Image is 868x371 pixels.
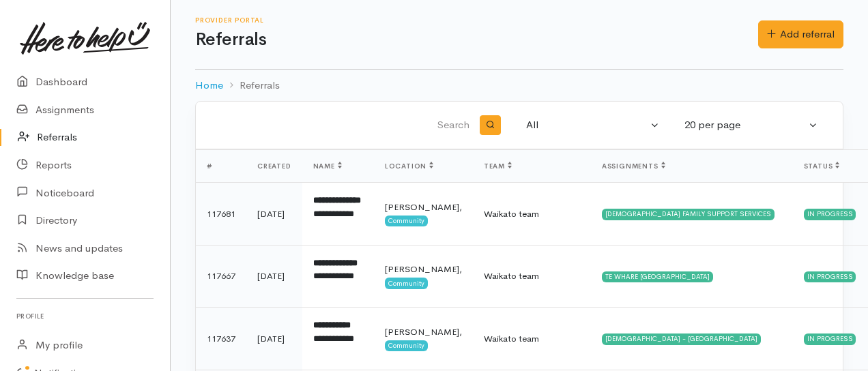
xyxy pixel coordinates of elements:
[526,117,648,133] div: All
[385,201,462,213] span: [PERSON_NAME],
[484,332,580,346] div: Waikato team
[385,340,428,351] span: Community
[804,271,856,282] div: In progress
[16,307,154,325] h6: Profile
[196,183,246,246] td: 117681
[385,278,428,288] span: Community
[804,209,856,220] div: In progress
[676,112,826,138] button: 20 per page
[212,109,472,142] input: Search
[602,271,713,282] div: TE WHARE [GEOGRAPHIC_DATA]
[257,208,285,220] time: [DATE]
[804,162,840,170] span: Status
[385,162,433,170] span: Location
[257,270,285,282] time: [DATE]
[758,20,843,48] a: Add referral
[196,150,246,183] th: #
[195,70,843,102] nav: breadcrumb
[223,78,280,93] li: Referrals
[196,308,246,370] td: 117637
[195,78,223,93] a: Home
[602,333,761,344] div: [DEMOGRAPHIC_DATA] - [GEOGRAPHIC_DATA]
[385,263,462,275] span: [PERSON_NAME],
[195,30,758,50] h1: Referrals
[385,326,462,338] span: [PERSON_NAME],
[196,245,246,308] td: 117667
[484,162,512,170] span: Team
[257,333,285,344] time: [DATE]
[313,162,342,170] span: Name
[484,207,580,221] div: Waikato team
[602,209,775,220] div: [DEMOGRAPHIC_DATA] FAMILY SUPPORT SERVICES
[246,150,302,183] th: Created
[804,333,856,344] div: In progress
[385,216,428,226] span: Community
[602,162,665,170] span: Assignments
[684,117,806,133] div: 20 per page
[195,16,758,24] h6: Provider Portal
[484,269,580,283] div: Waikato team
[518,112,668,138] button: All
